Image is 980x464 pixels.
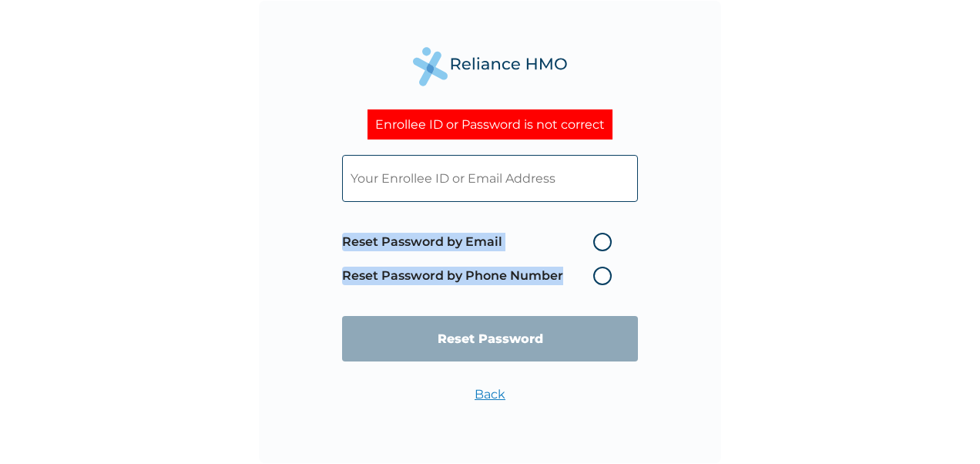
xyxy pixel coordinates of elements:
img: Reliance Health's Logo [413,47,567,86]
a: Back [475,387,505,402]
input: Reset Password [342,316,638,361]
input: Your Enrollee ID or Email Address [342,155,638,202]
span: Password reset method [342,225,619,293]
label: Reset Password by Email [342,233,619,251]
label: Reset Password by Phone Number [342,267,619,285]
div: Enrollee ID or Password is not correct [367,109,612,140]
